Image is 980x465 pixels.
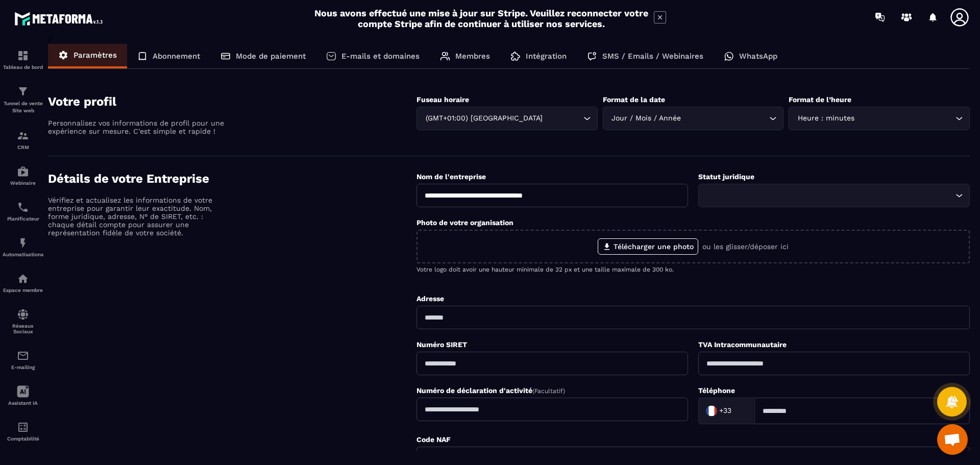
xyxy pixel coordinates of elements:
[3,229,43,265] a: automationsautomationsAutomatisations
[526,52,567,61] p: Intégration
[17,50,29,62] img: formation
[17,165,29,178] img: automations
[17,273,29,285] img: automations
[416,95,469,104] label: Fuseau horaire
[455,52,490,61] p: Membres
[3,144,43,150] p: CRM
[3,42,43,78] a: formationformationTableau de bord
[17,308,29,321] img: social-network
[603,107,784,130] div: Search for option
[423,113,545,124] span: (GMT+01:00) [GEOGRAPHIC_DATA]
[603,95,665,104] label: Format de la date
[3,216,43,222] p: Planificateur
[416,173,486,181] label: Nom de l'entreprise
[416,218,513,227] label: Photo de votre organisation
[856,113,953,124] input: Search for option
[789,107,970,130] div: Search for option
[532,387,565,395] span: (Facultatif)
[3,287,43,293] p: Espace membre
[17,237,29,249] img: automations
[314,8,649,29] h2: Nous avons effectué une mise à jour sur Stripe. Veuillez reconnecter votre compte Stripe afin de ...
[609,113,683,124] span: Jour / Mois / Année
[3,122,43,158] a: formationformationCRM
[602,52,703,61] p: SMS / Emails / Webinaires
[795,113,856,124] span: Heure : minutes
[48,119,227,135] p: Personnalisez vos informations de profil pour une expérience sur mesure. C'est simple et rapide !
[14,9,106,28] img: logo
[3,436,43,442] p: Comptabilité
[3,78,43,122] a: formationformationTunnel de vente Site web
[937,424,968,455] div: Ouvrir le chat
[236,52,306,61] p: Mode de paiement
[341,52,420,61] p: E-mails et domaines
[705,190,953,201] input: Search for option
[3,64,43,70] p: Tableau de bord
[416,266,970,273] p: Votre logo doit avoir une hauteur minimale de 32 px et une taille maximale de 300 ko.
[733,403,744,419] input: Search for option
[17,130,29,142] img: formation
[153,52,200,61] p: Abonnement
[48,196,227,237] p: Vérifiez et actualisez les informations de votre entreprise pour garantir leur exactitude. Nom, f...
[598,238,698,255] label: Télécharger une photo
[73,51,117,60] p: Paramètres
[698,386,735,395] label: Téléphone
[416,107,598,130] div: Search for option
[698,398,754,424] div: Search for option
[698,173,754,181] label: Statut juridique
[545,113,581,124] input: Search for option
[416,295,444,303] label: Adresse
[698,340,787,349] label: TVA Intracommunautaire
[698,184,970,207] div: Search for option
[17,421,29,433] img: accountant
[3,193,43,229] a: schedulerschedulerPlanificateur
[3,265,43,301] a: automationsautomationsEspace membre
[701,401,722,421] img: Country Flag
[48,172,416,186] h4: Détails de votre Entreprise
[719,406,731,416] span: +33
[416,386,565,395] label: Numéro de déclaration d'activité
[17,350,29,362] img: email
[3,378,43,413] a: Assistant IA
[789,95,851,104] label: Format de l’heure
[3,301,43,342] a: social-networksocial-networkRéseaux Sociaux
[3,364,43,370] p: E-mailing
[3,252,43,257] p: Automatisations
[17,201,29,213] img: scheduler
[3,413,43,449] a: accountantaccountantComptabilité
[3,400,43,406] p: Assistant IA
[48,94,416,109] h4: Votre profil
[3,323,43,334] p: Réseaux Sociaux
[3,180,43,186] p: Webinaire
[416,340,467,349] label: Numéro SIRET
[3,100,43,114] p: Tunnel de vente Site web
[702,242,789,251] p: ou les glisser/déposer ici
[739,52,777,61] p: WhatsApp
[683,113,767,124] input: Search for option
[416,435,451,444] label: Code NAF
[17,85,29,97] img: formation
[3,342,43,378] a: emailemailE-mailing
[3,158,43,193] a: automationsautomationsWebinaire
